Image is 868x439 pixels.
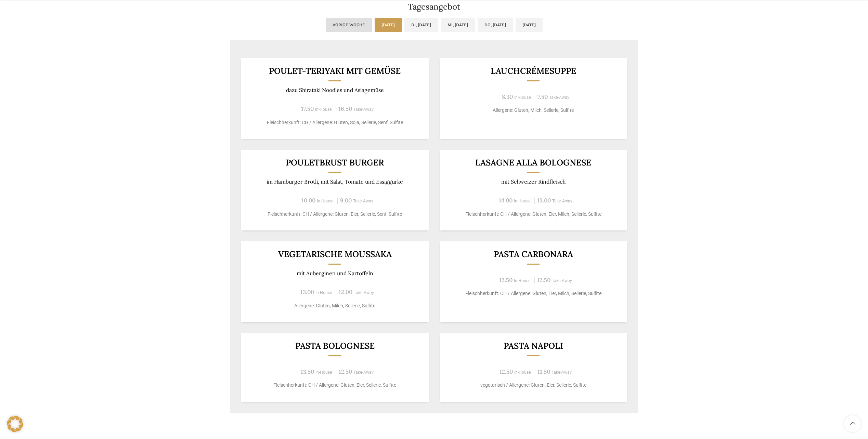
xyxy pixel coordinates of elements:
h3: Pasta Bolognese [249,342,420,350]
a: Di, [DATE] [404,18,438,32]
p: Fleischherkunft: CH / Allergene: Gluten, Eier, Milch, Sellerie, Sulfite [448,290,619,297]
span: 10.00 [301,197,315,204]
span: 12.00 [339,288,352,296]
p: dazu Shirataki Noodles und Asiagemüse [249,87,420,93]
p: Fleischherkunft: CH / Allergene: Gluten, Eier, Milch, Sellerie, Sulfite [448,211,619,218]
p: Fleischherkunft: CH / Allergene: Gluten, Eier, Sellerie, Senf, Sulfite [249,211,420,218]
p: Fleischherkunft: CH / Allergene: Gluten, Soja, Sellerie, Senf, Sulfite [249,119,420,126]
span: Take-Away [552,199,572,203]
p: Fleischherkunft: CH / Allergene: Gluten, Eier, Sellerie, Sulfite [249,382,420,389]
span: In-House [514,95,531,100]
span: 13.00 [537,197,551,204]
h3: Pouletbrust Burger [249,158,420,167]
p: mit Schweizer Rindfleisch [448,178,619,185]
span: 13.50 [499,276,513,284]
span: Take-Away [552,370,572,375]
span: 17.50 [301,105,314,112]
h3: Vegetarische Moussaka [249,250,420,258]
span: Take-Away [353,107,374,112]
span: In-House [514,278,531,283]
p: Allergene: Gluten, Milch, Sellerie, Sulfite [448,107,619,114]
p: mit Auberginen und Kartoffeln [249,270,420,277]
a: [DATE] [516,18,543,32]
span: In-House [315,107,332,112]
span: 11.50 [537,368,550,375]
span: Take-Away [552,278,572,283]
p: vegetarisch / Allergene: Gluten, Eier, Sellerie, Sulfite [448,382,619,389]
span: Take-Away [354,290,374,295]
span: 12.50 [537,276,550,284]
p: im Hamburger Brötli, mit Salat, Tomate und Essiggurke [249,178,420,185]
a: Do, [DATE] [478,18,513,32]
span: 16.50 [338,105,352,112]
h3: Pasta Napoli [448,342,619,350]
h3: Pasta Carbonara [448,250,619,258]
span: Take-Away [353,199,373,203]
a: Scroll to top button [844,415,861,432]
a: [DATE] [375,18,402,32]
span: 13.50 [301,368,314,375]
span: 13.00 [300,288,314,296]
span: In-House [317,199,334,203]
span: In-House [514,370,531,375]
h3: LASAGNE ALLA BOLOGNESE [448,158,619,167]
h3: Lauchcrémesuppe [448,67,619,75]
span: Take-Away [353,370,374,375]
h2: Tagesangebot [230,3,638,11]
a: Mi, [DATE] [441,18,475,32]
span: In-House [514,199,531,203]
span: 8.30 [502,93,513,101]
span: 12.50 [500,368,513,375]
span: In-House [315,370,332,375]
p: Allergene: Gluten, Milch, Sellerie, Sulfite [249,302,420,309]
a: Vorige Woche [326,18,372,32]
h3: Poulet-Teriyaki mit Gemüse [249,67,420,75]
span: 12.50 [339,368,352,375]
span: 14.00 [499,197,513,204]
span: 7.50 [537,93,548,101]
span: In-House [315,290,332,295]
span: 9.00 [340,197,352,204]
span: Take-Away [549,95,569,100]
